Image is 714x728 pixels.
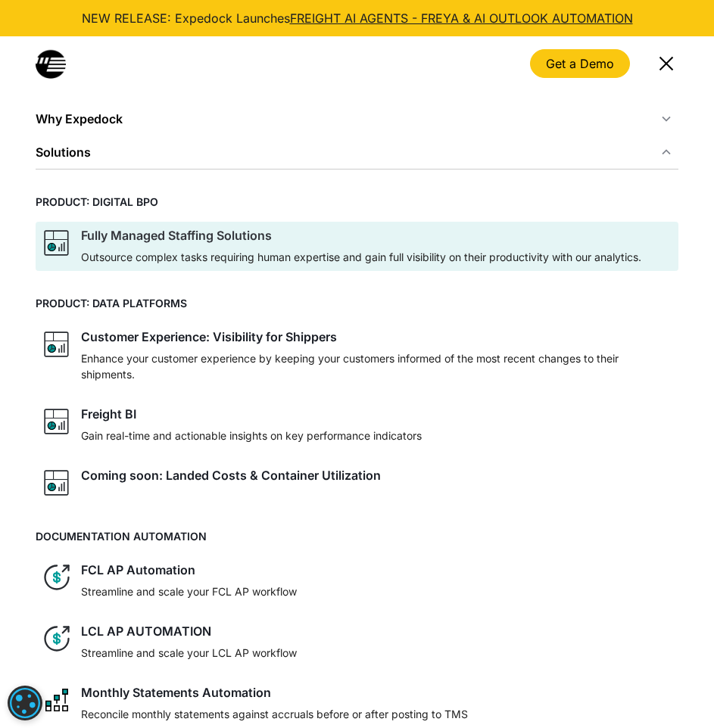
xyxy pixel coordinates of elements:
[81,329,337,344] div: Customer Experience: Visibility for Shippers
[42,562,72,593] img: dollar icon
[81,228,272,243] div: Fully Managed Staffing Solutions
[36,556,678,605] a: dollar iconFCL AP AutomationStreamline and scale your FCL AP workflow
[81,428,422,443] p: Gain real-time and actionable insights on key performance indicators
[81,562,195,577] div: FCL AP Automation
[36,194,678,210] h4: PRODUCT: DIGITAL BPO
[81,685,271,700] div: Monthly Statements Automation
[81,406,136,422] div: Freight BI
[42,228,72,258] img: graph icon
[81,645,297,661] p: Streamline and scale your LCL AP workflow
[42,468,72,498] img: graph icon
[36,48,66,79] a: home
[36,222,678,271] a: graph iconFully Managed Staffing SolutionsOutsource complex tasks requiring human expertise and g...
[82,9,633,27] div: NEW RELEASE: Expedock Launches
[81,468,381,483] div: Coming soon: Landed Costs & Container Utilization
[36,295,678,311] h4: PRODUCT: DATA PLATFORMS
[462,565,714,728] iframe: Chat Widget
[36,528,678,544] h4: DOCUMENTATION AUTOMATION
[36,679,678,728] a: network like iconMonthly Statements AutomationReconcile monthly statements against accruals befor...
[648,45,678,82] div: menu
[36,618,678,667] a: dollar iconLCL AP AUTOMATIONStreamline and scale your LCL AP workflow
[81,249,641,265] p: Outsource complex tasks requiring human expertise and gain full visibility on their productivity ...
[36,48,66,79] img: Expedock Company Logo no text
[290,11,633,26] a: FREIGHT AI AGENTS - FREYA & AI OUTLOOK AUTOMATION
[42,624,72,654] img: dollar icon
[42,406,72,437] img: graph icon
[36,135,678,169] div: Solutions
[81,624,211,639] div: LCL AP AUTOMATION
[530,49,630,78] a: Get a Demo
[81,350,672,382] p: Enhance your customer experience by keeping your customers informed of the most recent changes to...
[36,323,678,388] a: graph iconCustomer Experience: Visibility for ShippersEnhance your customer experience by keeping...
[81,583,297,599] p: Streamline and scale your FCL AP workflow
[36,145,91,160] div: Solutions
[36,102,678,135] div: Why Expedock
[36,111,123,126] div: Why Expedock
[36,462,678,504] a: graph iconComing soon: Landed Costs & Container Utilization
[81,706,468,722] p: Reconcile monthly statements against accruals before or after posting to TMS
[36,400,678,450] a: graph iconFreight BIGain real-time and actionable insights on key performance indicators
[42,329,72,359] img: graph icon
[42,685,72,715] img: network like icon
